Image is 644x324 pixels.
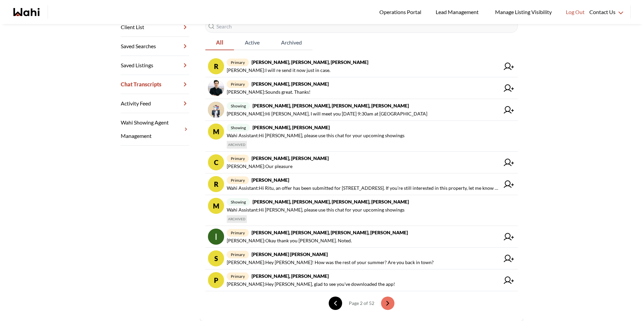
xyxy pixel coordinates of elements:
[227,215,247,223] span: ARCHIVED
[205,77,518,99] a: primary[PERSON_NAME], [PERSON_NAME][PERSON_NAME]:Sounds great. Thanks!
[205,35,234,50] button: All
[205,173,518,195] a: Rprimary[PERSON_NAME]Wahi Assistant:Hi Ritu, an offer has been submitted for [STREET_ADDRESS]. If...
[329,297,342,310] button: previous page
[205,248,518,269] a: Sprimary[PERSON_NAME] [PERSON_NAME][PERSON_NAME]:Hey [PERSON_NAME]! How was the rest of your summ...
[208,58,224,74] div: R
[227,66,330,74] span: [PERSON_NAME] : I will re send it now just in case.
[205,19,518,33] input: Search
[227,162,292,170] span: [PERSON_NAME] : Our pleasure
[227,80,249,88] span: primary
[252,59,368,65] strong: [PERSON_NAME], [PERSON_NAME], [PERSON_NAME]
[121,113,189,146] a: Wahi Showing Agent Management
[205,121,518,152] a: Mshowing[PERSON_NAME], [PERSON_NAME]Wahi Assistant:Hi [PERSON_NAME], please use this chat for you...
[205,152,518,173] a: Cprimary[PERSON_NAME], [PERSON_NAME][PERSON_NAME]:Our pleasure
[227,155,249,162] span: primary
[205,35,234,50] span: All
[121,18,189,37] a: Client List
[227,141,247,149] span: ARCHIVED
[227,132,405,140] span: Wahi Assistant : Hi [PERSON_NAME], please use this chat for your upcoming showings
[208,198,224,214] div: M
[252,81,329,87] strong: [PERSON_NAME], [PERSON_NAME]
[205,195,518,226] a: Mshowing[PERSON_NAME], [PERSON_NAME], [PERSON_NAME], [PERSON_NAME]Wahi Assistant:Hi [PERSON_NAME]...
[381,297,394,310] button: next page
[227,184,500,192] span: Wahi Assistant : Hi Ritu, an offer has been submitted for [STREET_ADDRESS]. If you’re still inter...
[227,258,434,266] span: [PERSON_NAME] : Hey [PERSON_NAME]! How was the rest of your summer? Are you back in town?
[253,199,409,205] strong: [PERSON_NAME], [PERSON_NAME], [PERSON_NAME], [PERSON_NAME]
[205,56,518,77] a: Rprimary[PERSON_NAME], [PERSON_NAME], [PERSON_NAME][PERSON_NAME]:I will re send it now just in case.
[227,272,249,280] span: primary
[227,251,249,258] span: primary
[227,59,249,66] span: primary
[252,251,328,257] strong: [PERSON_NAME] [PERSON_NAME]
[252,273,329,279] strong: [PERSON_NAME], [PERSON_NAME]
[121,94,189,113] a: Activity Feed
[227,206,405,214] span: Wahi Assistant : Hi [PERSON_NAME], please use this chat for your upcoming showings
[253,125,330,130] strong: [PERSON_NAME], [PERSON_NAME]
[566,8,585,16] span: Log Out
[253,103,409,108] strong: [PERSON_NAME], [PERSON_NAME], [PERSON_NAME], [PERSON_NAME]
[208,272,224,288] div: P
[493,8,554,16] span: Manage Listing Visibility
[227,198,250,206] span: showing
[208,154,224,170] div: C
[205,226,518,248] a: primary[PERSON_NAME], [PERSON_NAME], [PERSON_NAME], [PERSON_NAME][PERSON_NAME]:Okay thank you [PE...
[208,102,224,118] img: chat avatar
[252,155,329,161] strong: [PERSON_NAME], [PERSON_NAME]
[270,35,313,50] span: Archived
[234,35,270,50] span: Active
[227,88,311,96] span: [PERSON_NAME] : Sounds great. Thanks!
[227,124,250,132] span: showing
[227,237,352,245] span: [PERSON_NAME] : Okay thank you [PERSON_NAME]. Noted.
[205,269,518,291] a: Pprimary[PERSON_NAME], [PERSON_NAME][PERSON_NAME]:Hey [PERSON_NAME], glad to see you've downloade...
[208,229,224,245] img: chat avatar
[121,56,189,75] a: Saved Listings
[436,8,481,16] span: Lead Management
[205,99,518,121] a: showing[PERSON_NAME], [PERSON_NAME], [PERSON_NAME], [PERSON_NAME][PERSON_NAME]:Hi [PERSON_NAME], ...
[346,297,377,310] div: Page 2 of 52
[208,124,224,140] div: M
[252,177,289,183] strong: [PERSON_NAME]
[252,230,408,235] strong: [PERSON_NAME], [PERSON_NAME], [PERSON_NAME], [PERSON_NAME]
[121,75,189,94] a: Chat Transcripts
[208,176,224,192] div: R
[227,110,427,118] span: [PERSON_NAME] : Hi [PERSON_NAME], I will meet you [DATE] 9:30am at [GEOGRAPHIC_DATA]
[208,250,224,266] div: S
[379,8,424,16] span: Operations Portal
[270,35,313,50] button: Archived
[13,8,40,16] a: Wahi homepage
[208,80,224,96] img: chat avatar
[227,176,249,184] span: primary
[227,229,249,237] span: primary
[205,291,518,315] nav: conversations pagination
[234,35,270,50] button: Active
[227,280,395,288] span: [PERSON_NAME] : Hey [PERSON_NAME], glad to see you've downloaded the app!
[121,37,189,56] a: Saved Searches
[227,102,250,110] span: showing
